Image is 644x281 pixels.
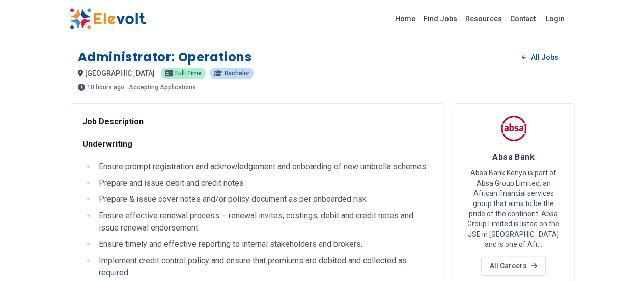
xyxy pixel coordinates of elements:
[96,210,432,234] li: Ensure effective renewal process – renewal invites; costings; debit and credit notes and issue re...
[465,168,562,249] p: Absa Bank Kenya is part of Absa Group Limited, an African financial services group that aims to b...
[78,49,252,65] h1: Administrator: Operations
[96,193,432,206] li: Prepare & issue cover notes and/or policy document as per onboarded risk
[514,49,566,65] a: All Jobs
[126,84,196,90] p: - Accepting Applications
[419,11,461,27] a: Find Jobs
[70,8,146,30] img: Elevolt
[506,11,540,27] a: Contact
[175,70,202,76] span: Full-time
[540,9,571,29] a: Login
[96,161,432,173] li: Ensure prompt registration and acknowledgement and onboarding of new umbrella schemes
[82,139,132,149] strong: Underwriting
[85,69,155,78] span: [GEOGRAPHIC_DATA]
[492,152,535,162] span: Absa Bank
[481,256,546,276] a: All Careers
[225,70,249,76] span: Bachelor
[501,116,526,141] img: Absa Bank
[87,84,124,90] span: 10 hours ago
[391,11,419,27] a: Home
[82,117,144,126] strong: Job Description
[461,11,506,27] a: Resources
[96,238,432,250] li: Ensure timely and effective reporting to internal stakeholders and brokers.
[96,254,432,279] li: Implement credit control policy and ensure that premiums are debited and collected as required
[96,177,432,189] li: Prepare and issue debit and credit notes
